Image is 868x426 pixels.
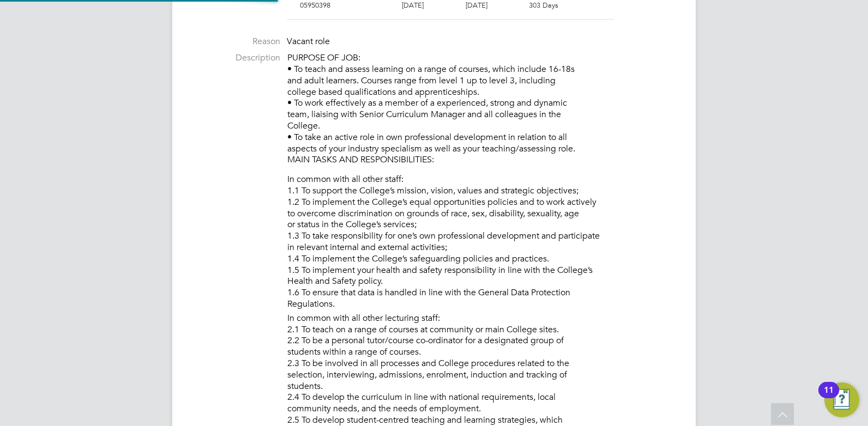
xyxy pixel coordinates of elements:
[287,36,330,47] span: Vacant role
[300,1,330,10] span: 05950398
[194,36,280,47] label: Reason
[402,1,424,10] span: [DATE]
[287,174,674,313] li: In common with all other staff: 1.1 To support the College’s mission, vision, values and strategi...
[287,52,674,166] p: PURPOSE OF JOB: • To teach and assess learning on a range of courses, which include 16-18s and ad...
[466,1,487,10] span: [DATE]
[194,52,280,64] label: Description
[529,1,558,10] span: 303 Days
[824,390,834,404] div: 11
[824,382,859,417] button: Open Resource Center, 11 new notifications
